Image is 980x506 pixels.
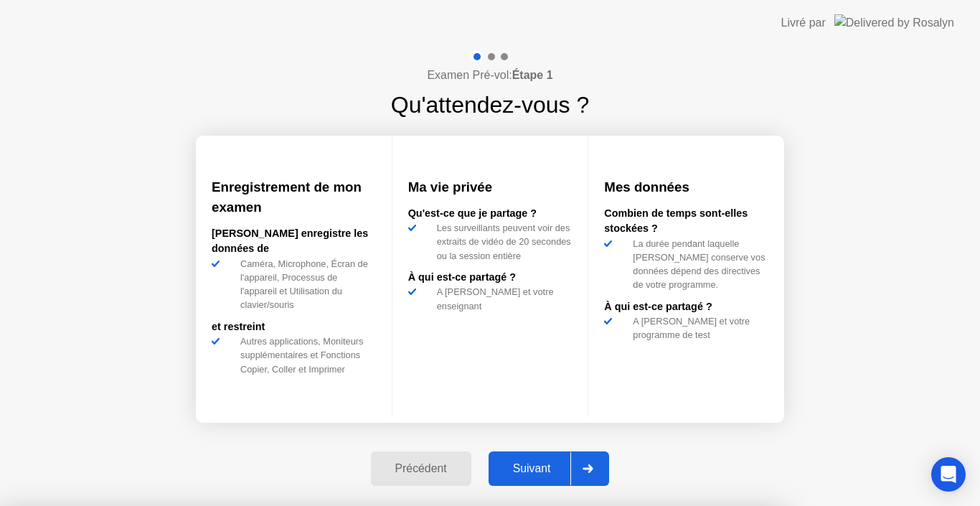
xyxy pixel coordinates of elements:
[627,314,768,342] div: A [PERSON_NAME] et votre programme de test
[493,462,571,475] div: Suivant
[931,457,966,492] div: Open Intercom Messenger
[408,270,573,286] div: À qui est-ce partagé ?
[212,226,376,257] div: [PERSON_NAME] enregistre les données de
[834,14,954,31] img: Delivered by Rosalyn
[391,88,590,122] h1: Qu'attendez-vous ?
[512,69,553,81] b: Étape 1
[408,177,573,197] h3: Ma vie privée
[781,14,826,32] div: Livré par
[235,257,376,312] div: Caméra, Microphone, Écran de l'appareil, Processus de l'appareil et Utilisation du clavier/souris
[604,206,768,237] div: Combien de temps sont-elles stockées ?
[408,206,573,222] div: Qu'est-ce que je partage ?
[212,319,376,335] div: et restreint
[627,237,768,292] div: La durée pendant laquelle [PERSON_NAME] conserve vos données dépend des directives de votre progr...
[431,285,573,312] div: A [PERSON_NAME] et votre enseignant
[431,221,573,263] div: Les surveillants peuvent voir des extraits de vidéo de 20 secondes ou la session entière
[427,67,552,84] h4: Examen Pré-vol:
[604,299,768,315] div: À qui est-ce partagé ?
[212,177,376,217] h3: Enregistrement de mon examen
[375,462,467,475] div: Précédent
[604,177,768,197] h3: Mes données
[235,334,376,376] div: Autres applications, Moniteurs supplémentaires et Fonctions Copier, Coller et Imprimer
